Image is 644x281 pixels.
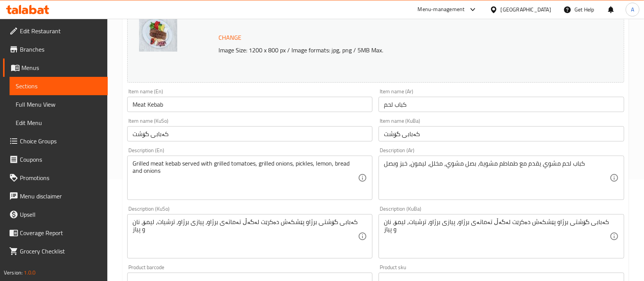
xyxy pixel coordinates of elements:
span: Choice Groups [20,136,102,146]
input: Enter name Ar [379,97,624,112]
span: Branches [20,45,102,54]
span: Edit Menu [16,118,102,127]
a: Coverage Report [3,224,108,242]
input: Enter name KuBa [379,126,624,141]
span: Version: [4,268,23,278]
input: Enter name KuSo [127,126,372,141]
a: Menu disclaimer [3,187,108,205]
span: Grocery Checklist [20,247,102,256]
span: Menus [21,63,102,72]
span: Edit Restaurant [20,26,102,36]
a: Coupons [3,150,108,169]
a: Edit Restaurant [3,22,108,40]
span: Promotions [20,173,102,182]
span: Full Menu View [16,100,102,109]
a: Upsell [3,205,108,224]
a: Full Menu View [10,95,108,114]
span: Sections [16,81,102,91]
a: Sections [10,77,108,95]
a: Choice Groups [3,132,108,150]
span: Change [218,32,241,43]
span: Coupons [20,155,102,164]
a: Grocery Checklist [3,242,108,260]
a: Edit Menu [10,114,108,132]
span: A [631,5,634,14]
input: Enter name En [127,97,372,112]
span: Coverage Report [20,228,102,237]
textarea: Grilled meat kebab served with grilled tomatoes, grilled onions, pickles, lemon, bread and onions [133,160,358,196]
p: Image Size: 1200 x 800 px / Image formats: jpg, png / 5MB Max. [215,45,570,55]
span: 1.0.0 [24,268,36,278]
span: Upsell [20,210,102,219]
a: Menus [3,58,108,77]
span: Menu disclaimer [20,192,102,201]
textarea: كباب لحم مشوي يقدم مع طماطم مشوية، بصل مشوي، مخلل، ليمون، خبز وبصل [384,160,609,196]
textarea: کەبابی گۆشتی برژاو پێشکەش دەکرێت لەگەڵ تەماتەی برژاو، پیازی برژاو، ترشیات، لیمۆ، نان و پیاز [384,218,609,255]
a: Branches [3,40,108,58]
div: Menu-management [418,5,465,14]
img: %D9%83%D8%A8%D8%A7%D8%A8_%D9%84%D8%AD%D9%85638810021992422719.jpg [139,13,177,52]
textarea: کەبابی گۆشتی برژاو پێشکەش دەکرێت لەگەڵ تەماتەی برژاو، پیازی برژاو، ترشیات، لیمۆ، نان و پیاز [133,218,358,255]
div: [GEOGRAPHIC_DATA] [501,5,551,14]
button: Change [215,30,244,45]
a: Promotions [3,169,108,187]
